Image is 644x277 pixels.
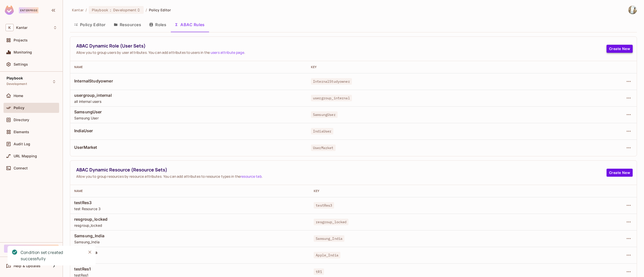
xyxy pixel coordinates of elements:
[211,50,244,55] a: users attribute page
[76,43,607,49] span: ABAC Dynamic Role (User Sets)
[14,118,29,122] span: Directory
[72,8,84,12] span: the active workspace
[74,109,303,115] span: SamsungUser
[86,248,94,256] button: Close
[74,78,303,84] span: InternalStudyowner
[113,8,136,12] span: Development
[21,249,82,262] div: Condition set created successfully
[74,99,303,104] span: all internal users
[14,50,32,54] span: Monitoring
[14,94,23,98] span: Home
[70,18,110,31] button: Policy Editor
[74,200,306,205] span: testRes3
[74,240,306,244] span: Samsung_India
[311,65,551,69] div: Key
[14,166,28,170] span: Connect
[74,206,306,211] span: test Resource 3
[145,18,170,31] button: Roles
[14,38,28,42] span: Projects
[311,111,338,118] span: SamsungUser
[74,65,303,69] div: Name
[92,8,108,12] span: Playbook
[7,76,23,80] span: Playbook
[74,128,303,133] span: IndiaUser
[314,252,340,258] span: Apple_India
[74,250,306,255] span: Apple_India
[14,154,37,158] span: URL Mapping
[74,233,306,239] span: Samsung_India
[607,45,633,53] button: Create New
[74,116,303,120] span: Samsung User
[110,8,111,12] span: :
[76,167,607,173] span: ABAC Dynamic Resource (Resource Sets)
[170,18,209,31] button: ABAC Rules
[314,189,549,193] div: Key
[74,93,303,98] span: usergroup_internal
[149,8,171,12] span: Policy Editor
[110,18,145,31] button: Resources
[314,219,348,225] span: resgroup_locked
[311,78,352,85] span: InternalStudyowner
[314,235,344,242] span: Samsung_India
[19,7,38,13] div: Enterprise
[311,128,333,134] span: IndiaUser
[14,62,28,66] span: Settings
[240,174,262,179] a: resource tab
[74,145,303,150] span: UserMarket
[311,145,336,151] span: UserMarket
[314,268,324,275] span: tR1
[16,26,27,30] span: Workspace: Kantar
[311,95,352,101] span: usergroup_internal
[6,24,14,31] span: K
[628,6,637,14] img: Spoorthy D Gopalagowda
[86,8,87,12] li: /
[14,142,30,146] span: Audit Log
[76,174,607,179] span: Allow you to group resources by resource attributes. You can add attributes to resource types in ...
[76,50,607,55] span: Allow you to group users by user attributes. You can add attributes to users in the .
[74,223,306,228] span: resgroup_locked
[14,106,24,110] span: Policy
[7,82,27,86] span: Development
[14,130,29,134] span: Elements
[74,256,306,261] span: Apple_India
[314,202,334,209] span: testRes3
[5,6,14,15] img: SReyMgAAAABJRU5ErkJggg==
[74,189,306,193] div: Name
[607,169,633,177] button: Create New
[74,266,306,272] span: testRes1
[146,8,147,12] li: /
[74,216,306,222] span: resgroup_locked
